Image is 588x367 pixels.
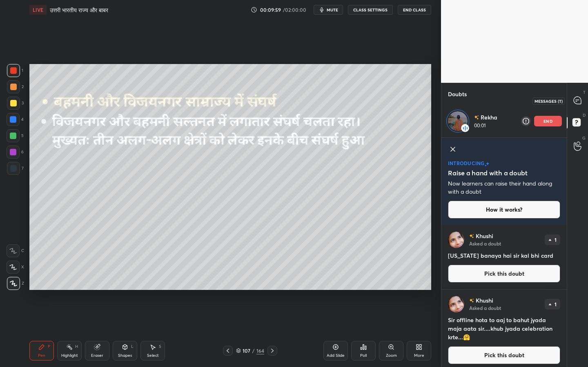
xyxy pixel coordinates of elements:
p: 00:01 [474,122,499,129]
div: LIVE [29,5,47,15]
p: Asked a doubt [469,240,501,247]
div: 107 [243,348,251,353]
img: large-star.026637fe.svg [486,162,489,166]
h4: उत्तरी भारतीय राज्य और बाबर [50,6,108,14]
p: 1 [555,237,557,242]
p: Now learners can raise their hand along with a doubt [448,179,560,196]
img: no-rating-badge.077c3623.svg [469,234,474,239]
div: S [159,345,161,349]
img: rah-connected.409a49fa.svg [461,124,469,132]
img: no-rating-badge.077c3623.svg [474,115,479,120]
p: Asked a doubt [469,305,501,311]
p: D [583,112,586,118]
p: T [583,89,586,95]
button: CLASS SETTINGS [348,5,393,15]
p: Rekha [481,113,497,122]
div: Poll [360,354,367,358]
button: mute [314,5,343,15]
div: 2 [7,80,24,93]
div: 7 [7,162,24,175]
div: Select [147,354,159,358]
div: Add Slide [327,354,345,358]
p: Doubts [441,83,473,105]
div: Z [7,277,24,290]
img: no-rating-badge.077c3623.svg [469,298,474,303]
div: / [252,348,255,353]
div: Zoom [386,354,397,358]
div: 6 [7,146,24,159]
div: Pen [38,354,45,358]
div: 3 [7,97,24,110]
img: 02326564f6d1469fb08c19d27d793261.jpg [448,111,468,131]
h4: [US_STATE] banaya hai sir kal bhi card [448,251,560,260]
div: 1 [7,64,23,77]
div: H [75,345,78,349]
p: introducing [448,161,485,166]
div: Messages (T) [532,97,565,105]
div: 5 [7,129,24,142]
button: How it works? [448,201,560,219]
img: 734383957cfb49aabbb84828e031860f.jpg [448,232,464,248]
img: 734383957cfb49aabbb84828e031860f.jpg [448,296,464,312]
h4: Sir offline hota to aaj to bahut jyada maja aata sir....khub jyada celebration krte...🤗 [448,316,560,341]
p: Khushi [476,233,493,239]
div: L [131,345,134,349]
div: grid [441,225,567,367]
img: small-star.76a44327.svg [485,164,487,167]
div: 164 [256,347,264,354]
div: P [48,345,50,349]
button: End Class [398,5,431,15]
div: Shapes [118,354,132,358]
p: 1 [555,302,557,307]
h5: Raise a hand with a doubt [448,168,528,178]
div: Eraser [91,354,103,358]
div: C [7,244,24,257]
p: Khushi [476,297,493,304]
p: end [543,119,552,123]
p: G [582,135,586,141]
button: Pick this doubt [448,265,560,283]
div: 4 [7,113,24,126]
div: Highlight [61,354,78,358]
div: X [7,261,24,274]
button: Pick this doubt [448,346,560,364]
span: mute [327,7,338,13]
div: More [414,354,424,358]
